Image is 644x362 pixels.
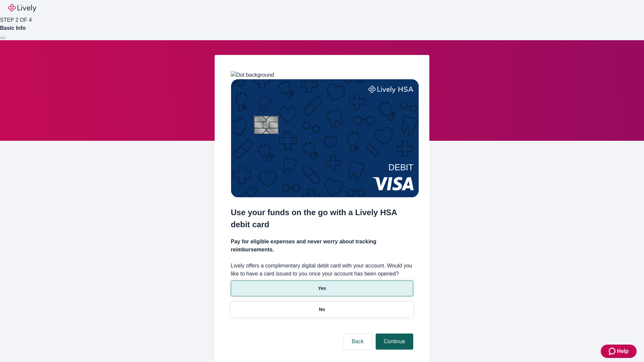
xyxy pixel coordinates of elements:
[376,334,413,350] button: Continue
[231,262,413,278] label: Lively offers a complimentary digital debit card with your account. Would you like to have a card...
[231,302,413,317] button: No
[319,306,325,313] p: No
[231,281,413,296] button: Yes
[343,334,372,350] button: Back
[609,347,617,355] svg: Zendesk support icon
[231,206,413,231] h2: Use your funds on the go with a Lively HSA debit card
[8,4,36,12] img: Lively
[231,79,419,197] img: Debit card
[231,238,413,254] h4: Pay for eligible expenses and never worry about tracking reimbursements.
[231,71,274,79] img: Dot background
[617,347,629,355] span: Help
[318,285,326,292] p: Yes
[601,345,637,358] button: Zendesk support iconHelp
